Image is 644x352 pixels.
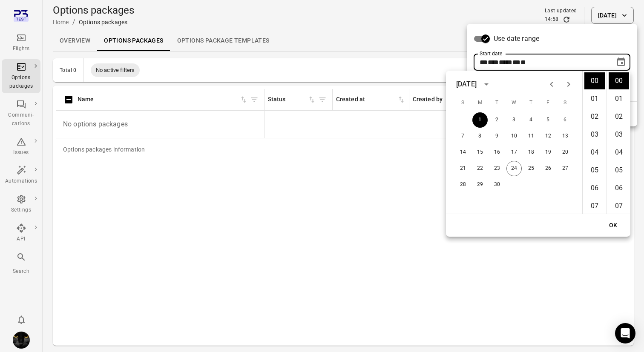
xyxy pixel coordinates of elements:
[523,129,539,144] button: 11
[609,72,629,89] li: 0 minutes
[615,323,635,343] div: Open Intercom Messenger
[584,126,605,143] li: 3 hours
[584,144,605,161] li: 4 hours
[609,90,629,107] li: 1 minutes
[506,129,522,144] button: 10
[584,90,605,107] li: 1 hours
[472,94,488,112] span: Monday
[455,145,471,160] button: 14
[494,34,539,44] span: Use date range
[489,129,505,144] button: 9
[607,71,630,214] ul: Select minutes
[489,177,505,192] button: 30
[489,145,505,160] button: 16
[543,76,560,93] button: Previous month
[609,180,629,197] li: 6 minutes
[512,59,520,66] span: Hours
[520,59,526,66] span: Minutes
[480,50,502,57] label: Start date
[600,217,627,233] button: OK
[558,161,573,176] button: 27
[609,108,629,125] li: 2 minutes
[479,77,494,92] button: calendar view is open, switch to year view
[609,126,629,143] li: 3 minutes
[523,94,539,112] span: Thursday
[472,145,488,160] button: 15
[540,129,556,144] button: 12
[612,54,630,71] button: Choose date, selected date is Sep 1, 2025
[584,180,605,197] li: 6 hours
[489,94,505,112] span: Tuesday
[489,161,505,176] button: 23
[456,79,477,89] div: [DATE]
[583,71,607,214] ul: Select hours
[609,197,629,215] li: 7 minutes
[523,161,539,176] button: 25
[480,59,488,66] span: Day
[609,144,629,161] li: 4 minutes
[558,145,573,160] button: 20
[523,145,539,160] button: 18
[489,112,505,128] button: 2
[472,177,488,192] button: 29
[499,59,512,66] span: Year
[455,94,471,112] span: Sunday
[455,129,471,144] button: 7
[560,76,577,93] button: Next month
[506,94,522,112] span: Wednesday
[584,197,605,215] li: 7 hours
[523,112,539,128] button: 4
[540,161,556,176] button: 26
[506,145,522,160] button: 17
[558,129,573,144] button: 13
[455,177,471,192] button: 28
[540,112,556,128] button: 5
[455,161,471,176] button: 21
[506,161,522,176] button: 24
[540,145,556,160] button: 19
[540,94,556,112] span: Friday
[584,108,605,125] li: 2 hours
[584,162,605,179] li: 5 hours
[506,112,522,128] button: 3
[472,112,488,128] button: 1
[584,72,605,89] li: 0 hours
[558,112,573,128] button: 6
[609,162,629,179] li: 5 minutes
[488,59,499,66] span: Month
[472,161,488,176] button: 22
[558,94,573,112] span: Saturday
[472,129,488,144] button: 8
